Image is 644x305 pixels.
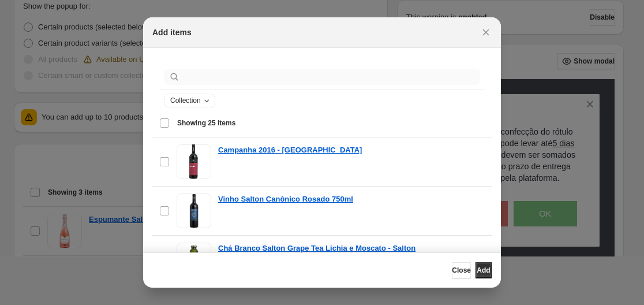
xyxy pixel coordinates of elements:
[218,194,353,205] a: Vinho Salton Canônico Rosado 750ml
[218,243,415,254] a: Chá Branco Salton Grape Tea Lichia e Moscato - Salton
[218,144,362,156] a: Campanha 2016 - [GEOGRAPHIC_DATA]
[452,266,471,275] span: Close
[177,243,211,277] img: Chá Branco Salton Grape Tea Lichia e Moscato - Salton
[177,118,235,128] span: Showing 25 items
[475,262,492,278] button: Add
[452,262,471,278] button: Close
[477,266,490,275] span: Add
[177,144,211,179] img: Campanha 2016 - Salton
[177,194,211,228] img: Vinho Salton Canônico Rosado 750ml
[152,27,192,38] h2: Add items
[478,24,494,40] button: Close
[170,96,201,105] span: Collection
[164,94,215,107] button: Collection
